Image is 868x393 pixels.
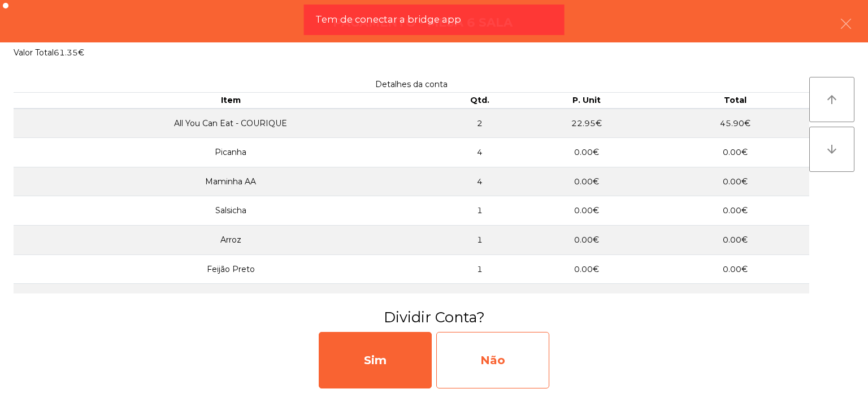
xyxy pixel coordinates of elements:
[436,332,549,388] div: Não
[14,93,448,109] th: Item
[14,254,448,284] td: Feijão Preto
[513,93,661,109] th: P. Unit
[513,284,661,313] td: 0.00€
[513,226,661,255] td: 0.00€
[513,138,661,167] td: 0.00€
[448,284,513,313] td: 2
[513,254,661,284] td: 0.00€
[448,138,513,167] td: 4
[661,254,809,284] td: 0.00€
[448,93,513,109] th: Qtd.
[448,196,513,226] td: 1
[375,79,448,89] span: Detalhes da conta
[661,167,809,196] td: 0.00€
[448,254,513,284] td: 1
[809,127,854,172] button: arrow_downward
[825,93,839,106] i: arrow_upward
[513,167,661,196] td: 0.00€
[14,109,448,138] td: All You Can Eat - COURIQUE
[8,307,860,327] h3: Dividir Conta?
[513,196,661,226] td: 0.00€
[661,93,809,109] th: Total
[14,284,448,313] td: Salada
[319,332,432,388] div: Sim
[14,138,448,167] td: Picanha
[661,284,809,313] td: 0.00€
[14,226,448,255] td: Arroz
[661,196,809,226] td: 0.00€
[513,109,661,138] td: 22.95€
[661,226,809,255] td: 0.00€
[14,167,448,196] td: Maminha AA
[315,12,461,27] span: Tem de conectar a bridge app
[14,196,448,226] td: Salsicha
[825,142,839,156] i: arrow_downward
[661,138,809,167] td: 0.00€
[809,77,854,122] button: arrow_upward
[448,167,513,196] td: 4
[54,47,84,58] span: 61.35€
[14,47,54,58] span: Valor Total
[661,109,809,138] td: 45.90€
[448,109,513,138] td: 2
[448,226,513,255] td: 1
